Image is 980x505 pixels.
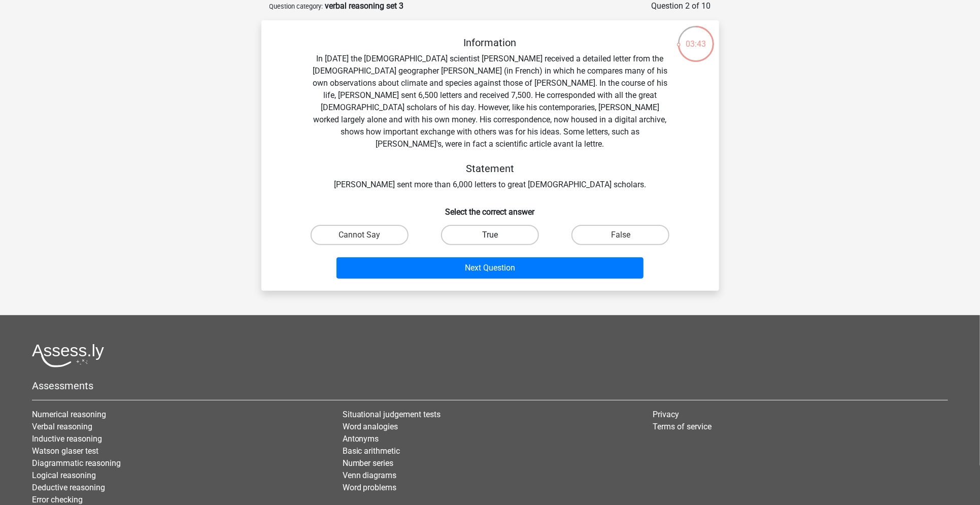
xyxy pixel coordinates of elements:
[32,422,92,431] a: Verbal reasoning
[310,37,670,49] h5: Information
[311,225,409,245] label: Cannot Say
[32,410,106,419] a: Numerical reasoning
[325,1,404,11] strong: verbal reasoning set 3
[653,422,712,431] a: Terms of service
[310,162,670,175] h5: Statement
[278,37,703,191] div: In [DATE] the [DEMOGRAPHIC_DATA] scientist [PERSON_NAME] received a detailed letter from the [DEM...
[441,225,539,245] label: True
[571,225,669,245] label: False
[32,446,98,456] a: Watson glaser test
[343,410,441,419] a: Situational judgement tests
[677,25,715,50] div: 03:43
[343,446,400,456] a: Basic arithmetic
[343,458,394,468] a: Number series
[343,434,379,444] a: Antonyms
[32,495,83,504] a: Error checking
[343,470,397,480] a: Venn diagrams
[653,410,679,419] a: Privacy
[343,422,398,431] a: Word analogies
[336,257,644,279] button: Next Question
[269,3,323,10] small: Question category:
[32,380,948,392] h5: Assessments
[32,458,121,468] a: Diagrammatic reasoning
[343,483,397,492] a: Word problems
[278,199,703,217] h6: Select the correct answer
[32,434,102,444] a: Inductive reasoning
[32,344,104,367] img: Assessly logo
[32,483,105,492] a: Deductive reasoning
[32,470,96,480] a: Logical reasoning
